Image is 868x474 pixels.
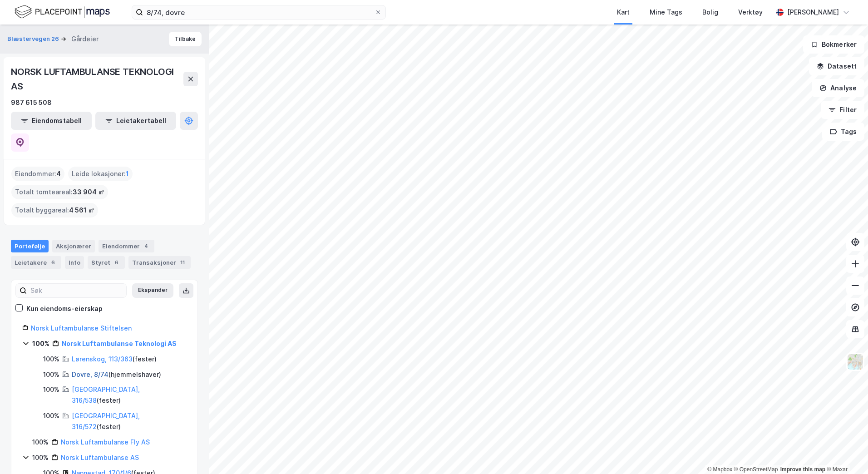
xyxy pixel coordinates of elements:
[31,324,132,332] a: Norsk Luftambulanse Stiftelsen
[780,466,825,473] a: Improve this map
[61,438,150,446] a: Norsk Luftambulanse Fly AS
[11,112,92,130] button: Eiendomstabell
[787,7,839,18] div: [PERSON_NAME]
[62,340,177,347] a: Norsk Luftambulanse Teknologi AS
[803,35,864,54] button: Bokmerker
[812,79,864,97] button: Analyse
[132,283,173,298] button: Ekspander
[32,452,49,463] div: 100%
[734,466,778,473] a: OpenStreetMap
[738,7,763,18] div: Verktøy
[11,167,64,181] div: Eiendommer :
[72,369,161,380] div: ( hjemmelshaver )
[99,240,154,252] div: Eiendommer
[11,97,52,108] div: 987 615 508
[95,112,176,130] button: Leietakertabell
[72,370,108,378] a: Dovre, 8/74
[43,384,59,395] div: 100%
[52,240,95,252] div: Aksjonærer
[702,7,718,18] div: Bolig
[169,32,202,46] button: Tilbake
[72,385,140,404] a: [GEOGRAPHIC_DATA], 316/538
[72,410,187,432] div: ( fester )
[72,412,140,430] a: [GEOGRAPHIC_DATA], 316/572
[26,303,103,314] div: Kun eiendoms-eierskap
[847,353,864,370] img: Z
[11,64,183,94] div: NORSK LUFTAMBULANSE TEKNOLOGI AS
[43,369,59,380] div: 100%
[43,354,59,365] div: 100%
[809,57,864,75] button: Datasett
[11,185,108,199] div: Totalt tomteareal :
[72,354,157,365] div: ( fester )
[27,284,126,297] input: Søk
[32,437,49,448] div: 100%
[61,454,139,461] a: Norsk Luftambulanse AS
[72,384,187,406] div: ( fester )
[821,101,864,119] button: Filter
[650,7,682,18] div: Mine Tags
[73,187,104,197] span: 33 904 ㎡
[707,466,732,473] a: Mapbox
[822,123,864,141] button: Tags
[823,430,868,474] div: Kontrollprogram for chat
[128,256,191,269] div: Transaksjoner
[11,203,98,217] div: Totalt byggareal :
[11,256,61,269] div: Leietakere
[7,35,61,44] button: Blæstervegen 26
[72,355,133,363] a: Lørenskog, 113/363
[71,34,99,44] div: Gårdeier
[56,168,61,179] span: 4
[15,4,110,20] img: logo.f888ab2527a4732fd821a326f86c7f29.svg
[49,258,58,267] div: 6
[43,410,59,421] div: 100%
[69,205,94,216] span: 4 561 ㎡
[112,258,121,267] div: 6
[11,240,49,252] div: Portefølje
[617,7,630,18] div: Kart
[126,168,129,179] span: 1
[143,5,375,19] input: Søk på adresse, matrikkel, gårdeiere, leietakere eller personer
[823,430,868,474] iframe: Chat Widget
[32,338,49,349] div: 100%
[68,167,133,181] div: Leide lokasjoner :
[65,256,84,269] div: Info
[88,256,125,269] div: Styret
[178,258,187,267] div: 11
[142,242,151,251] div: 4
